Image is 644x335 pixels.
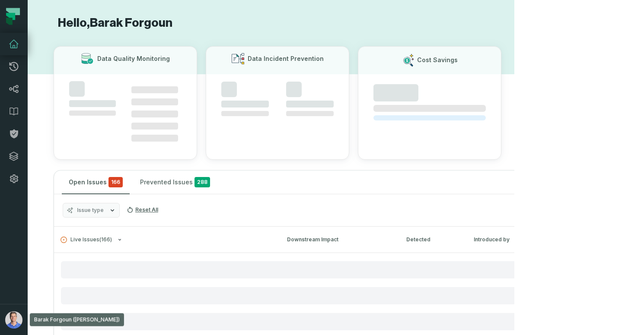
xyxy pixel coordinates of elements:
button: Prevented Issues [133,171,217,194]
button: Cost Savings [358,46,501,160]
button: Data Incident Prevention [206,46,349,160]
button: Reset All [123,203,162,217]
img: avatar of Barak Forgoun [5,311,22,329]
span: critical issues and errors combined [108,177,123,187]
div: Show Muted [220,179,586,186]
h3: Data Quality Monitoring [97,54,170,63]
div: Introduced by [474,236,552,243]
button: Live Issues(166) [61,237,271,243]
div: Detected [406,236,458,243]
button: Open Issues [62,171,130,194]
button: Issue type [63,203,120,218]
h3: Cost Savings [417,56,458,64]
div: Downstream Impact [287,236,391,243]
span: 288 [194,177,210,187]
div: Barak Forgoun ([PERSON_NAME]) [30,313,124,326]
span: Issue type [77,207,104,214]
h3: Data Incident Prevention [248,54,324,63]
button: Data Quality Monitoring [54,46,197,160]
span: Live Issues ( 166 ) [61,237,112,243]
h1: Hello, Barak Forgoun [54,16,488,31]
